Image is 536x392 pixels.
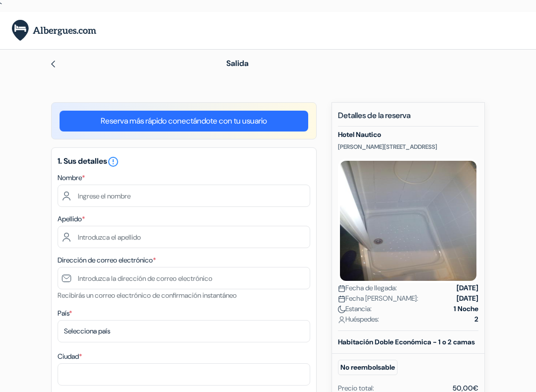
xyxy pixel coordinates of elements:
[107,156,119,168] i: error_outline
[338,143,478,151] p: [PERSON_NAME][STREET_ADDRESS]
[338,304,372,314] span: Estancia:
[12,20,96,41] img: Albergues.com
[49,60,57,68] img: left_arrow.svg
[58,173,85,183] label: Nombre
[338,283,397,293] span: Fecha de llegada:
[58,267,310,289] input: Introduzca la dirección de correo electrónico
[338,131,478,139] h5: Hotel Nautico
[58,214,85,224] label: Apellido
[58,226,310,248] input: Introduzca el apellido
[58,156,310,168] h5: 1. Sus detalles
[338,360,398,375] small: No reembolsable
[457,293,478,304] strong: [DATE]
[457,283,478,293] strong: [DATE]
[338,314,379,325] span: Huéspedes:
[226,58,249,68] span: Salida
[107,156,119,166] a: error_outline
[338,111,478,127] h5: Detalles de la reserva
[338,293,418,304] span: Fecha [PERSON_NAME]:
[58,255,156,265] label: Dirección de correo electrónico
[58,291,237,300] small: Recibirás un correo electrónico de confirmación instantáneo
[58,351,82,362] label: Ciudad
[58,308,72,319] label: País
[454,304,478,314] strong: 1 Noche
[338,316,345,324] img: user_icon.svg
[338,337,475,346] b: Habitación Doble Económica - 1 o 2 camas
[338,295,345,303] img: calendar.svg
[474,314,478,325] strong: 2
[58,185,310,207] input: Ingrese el nombre
[338,285,345,292] img: calendar.svg
[60,111,308,131] a: Reserva más rápido conectándote con tu usuario
[338,306,345,313] img: moon.svg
